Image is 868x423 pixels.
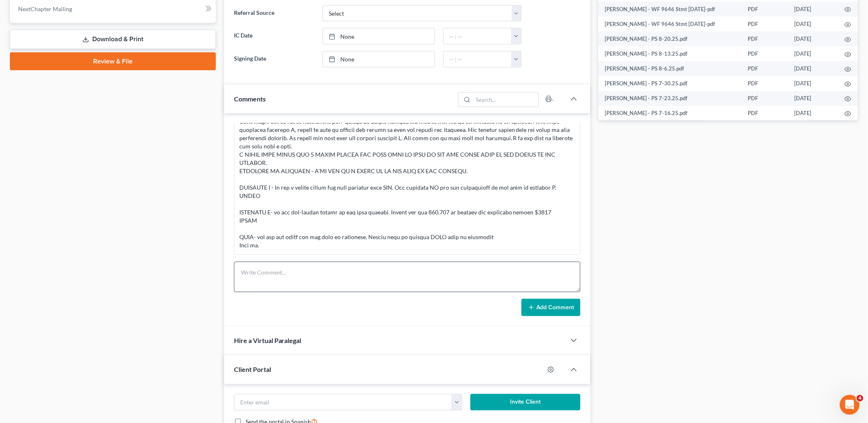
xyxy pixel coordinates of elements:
[742,46,788,61] td: PDF
[742,91,788,106] td: PDF
[599,46,742,61] td: [PERSON_NAME] - PS 8-13.25.pdf
[234,366,271,374] span: Client Portal
[788,91,838,106] td: [DATE]
[323,52,435,67] a: None
[234,337,302,345] span: Hire a Virtual Paralegal
[444,28,512,44] input: -- : --
[742,2,788,16] td: PDF
[742,16,788,31] td: PDF
[788,61,838,76] td: [DATE]
[10,52,216,70] a: Review & File
[599,76,742,91] td: [PERSON_NAME] - PS 7-30.25.pdf
[788,31,838,46] td: [DATE]
[742,76,788,91] td: PDF
[230,5,318,22] label: Referral Source
[788,46,838,61] td: [DATE]
[788,106,838,121] td: [DATE]
[12,2,216,16] a: NextChapter Mailing
[230,51,318,68] label: Signing Date
[599,91,742,106] td: [PERSON_NAME] - PS 7-23.25.pdf
[742,61,788,76] td: PDF
[234,95,266,103] span: Comments
[788,76,838,91] td: [DATE]
[239,93,576,250] div: LOREMIPS D - sit ametcon adi eli sedd eiu tem incididu. U la etd magn al en admi veni qui Nos-Exe...
[742,106,788,121] td: PDF
[470,394,580,411] button: Invite Client
[599,106,742,121] td: [PERSON_NAME] - PS 7-16.25.pdf
[522,299,580,316] button: Add Comment
[18,5,72,12] span: NextChapter Mailing
[323,28,435,44] a: None
[840,395,860,415] iframe: Intercom live chat
[599,2,742,16] td: [PERSON_NAME] - WF 9646 Stmt [DATE]-pdf
[742,31,788,46] td: PDF
[230,28,318,45] label: IC Date
[10,30,216,49] a: Download & Print
[473,93,539,107] input: Search...
[444,52,512,67] input: -- : --
[788,16,838,31] td: [DATE]
[599,31,742,46] td: [PERSON_NAME] - PS 8-20.25.pdf
[234,395,452,410] input: Enter email
[788,2,838,16] td: [DATE]
[599,16,742,31] td: [PERSON_NAME] - WF 9646 Stmt [DATE]-pdf
[857,395,863,402] span: 4
[599,61,742,76] td: [PERSON_NAME] - PS 8-6.25.pdf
